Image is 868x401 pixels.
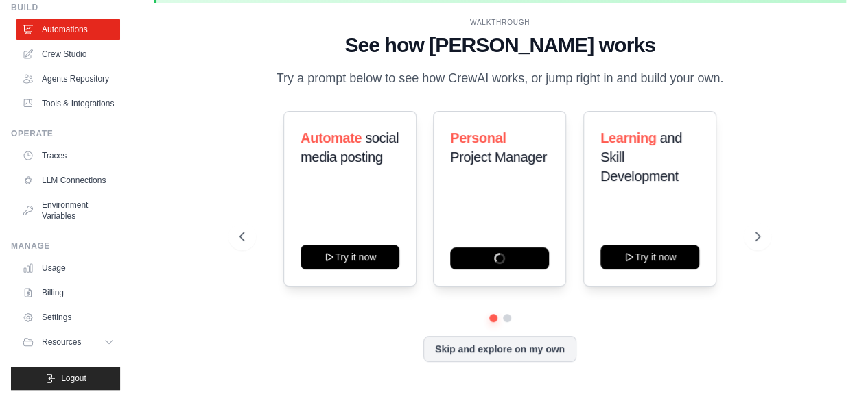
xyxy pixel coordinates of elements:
[799,335,868,401] iframe: Chat Widget
[450,149,547,165] span: Project Manager
[16,194,120,227] a: Environment Variables
[301,130,399,165] span: social media posting
[600,130,656,145] span: Learning
[16,331,120,353] button: Resources
[301,245,399,269] button: Try it now
[16,282,120,304] a: Billing
[450,130,506,145] span: Personal
[301,130,362,145] span: Automate
[11,241,120,252] div: Manage
[11,128,120,139] div: Operate
[16,306,120,328] a: Settings
[16,43,120,65] a: Crew Studio
[11,367,120,390] button: Logout
[42,337,81,348] span: Resources
[600,245,699,269] button: Try it now
[239,17,760,27] div: WALKTHROUGH
[270,69,731,88] p: Try a prompt below to see how CrewAI works, or jump right in and build your own.
[16,257,120,279] a: Usage
[600,130,682,184] span: and Skill Development
[239,33,760,58] h1: See how [PERSON_NAME] works
[16,93,120,114] a: Tools & Integrations
[11,2,120,13] div: Build
[61,373,86,384] span: Logout
[16,19,120,40] a: Automations
[16,145,120,167] a: Traces
[16,68,120,90] a: Agents Repository
[16,169,120,191] a: LLM Connections
[423,336,576,362] button: Skip and explore on my own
